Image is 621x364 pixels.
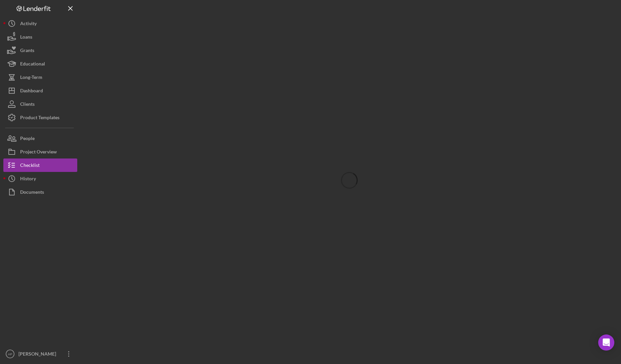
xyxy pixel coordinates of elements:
[3,84,77,97] button: Dashboard
[20,185,44,200] div: Documents
[3,71,77,84] button: Long-Term
[20,57,45,72] div: Educational
[3,185,77,199] button: Documents
[20,172,36,187] div: History
[3,44,77,57] button: Grants
[20,132,35,147] div: People
[20,145,57,160] div: Project Overview
[3,158,77,172] button: Checklist
[3,145,77,158] button: Project Overview
[17,347,60,362] div: [PERSON_NAME]
[3,111,77,124] button: Product Templates
[8,352,12,356] text: AP
[20,30,32,45] div: Loans
[598,334,614,351] div: Open Intercom Messenger
[3,30,77,44] button: Loans
[3,57,77,71] button: Educational
[20,71,42,86] div: Long-Term
[20,111,59,126] div: Product Templates
[20,97,35,112] div: Clients
[20,158,40,174] div: Checklist
[3,347,77,361] button: AP[PERSON_NAME]
[20,17,37,32] div: Activity
[3,132,77,145] button: People
[20,44,34,59] div: Grants
[3,97,77,111] button: Clients
[3,17,77,30] button: Activity
[20,84,43,99] div: Dashboard
[3,172,77,185] button: History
